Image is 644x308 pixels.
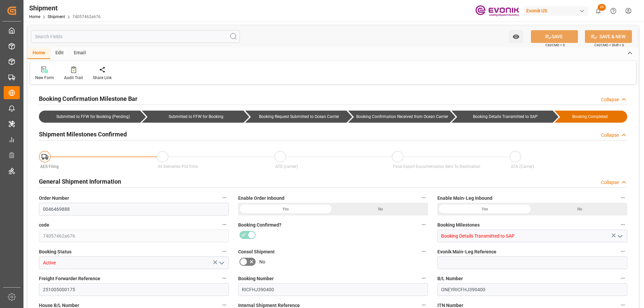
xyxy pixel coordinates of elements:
div: Submitted to FFW for Booking [149,111,243,123]
button: open menu [216,258,226,268]
span: Final Export Documentation Sent To Destination [393,164,480,169]
div: Booking Confirmation Received from Ocean Carrier [348,111,449,123]
span: Ctrl/CMD + Shift + S [594,43,624,48]
div: Booking Confirmation Received from Ocean Carrier [355,111,449,123]
a: Home [29,14,40,19]
input: Search Fields [31,30,240,43]
div: Submitted to FFW for Booking [142,111,243,123]
h2: General Shipment Information [39,177,121,186]
div: Yes [437,203,532,215]
button: Evonik US [524,4,591,17]
div: Booking Completed [561,111,619,123]
div: Evonik US [524,6,588,16]
button: Booking Status [220,247,229,256]
div: Booking Details Transmitted to SAP [451,111,553,123]
div: Edit [50,48,69,59]
div: No [333,203,428,215]
a: Shipment [48,14,65,19]
div: Collapse [601,96,619,103]
div: Audit Trail [64,75,83,81]
div: No [532,203,627,215]
button: B/L Number [619,274,627,283]
span: Consol Shipment [238,248,275,255]
h2: Shipment Milestones Confirmed [39,130,127,139]
span: All Deliveries PGI Time [158,164,198,169]
h2: Booking Confirmation Milestone Bar [39,94,138,103]
button: Order Number [220,193,229,202]
div: Collapse [601,132,619,139]
button: Evonik Main-Leg Reference [619,247,627,256]
div: Share Link [93,75,112,81]
span: Booking Number [238,275,274,282]
button: Freight Forwarder Reference [220,274,229,283]
span: ATD (carrier) [275,164,298,169]
div: Collapse [601,179,619,186]
span: Ctrl/CMD + S [545,43,565,48]
div: Booking Details Transmitted to SAP [458,111,553,123]
span: Order Number [39,195,69,202]
button: Enable Main-Leg Inbound [619,193,627,202]
span: Booking Milestones [437,222,480,229]
span: Enable Order Inbound [238,195,284,202]
button: SAVE [531,30,578,43]
span: Booking Status [39,248,71,255]
div: Yes [238,203,333,215]
span: Freight Forwarder Reference [39,275,100,282]
button: Enable Order Inbound [419,193,428,202]
div: Shipment [29,3,101,13]
span: No [259,258,265,265]
span: code [39,222,49,229]
span: ATA (Carrier) [511,164,534,169]
button: Consol Shipment [419,247,428,256]
button: Booking Milestones [619,220,627,229]
span: 23 [598,4,606,11]
span: AES Filing [40,164,59,169]
span: Enable Main-Leg Inbound [437,195,492,202]
button: open menu [614,231,625,241]
button: show 23 new notifications [591,3,606,18]
span: B/L Number [437,275,463,282]
span: Evonik Main-Leg Reference [437,248,496,255]
div: New Form [35,75,54,81]
div: Booking Request Submitted to Ocean Carrier [252,111,346,123]
button: SAVE & NEW [585,30,632,43]
div: Home [28,48,50,59]
span: Booking Confirmed? [238,222,281,229]
div: Submitted to FFW for Booking (Pending) [46,111,140,123]
div: Submitted to FFW for Booking (Pending) [39,111,140,123]
button: open menu [509,30,523,43]
div: Booking Completed [554,111,627,123]
button: Booking Number [419,274,428,283]
button: code [220,220,229,229]
div: Booking Request Submitted to Ocean Carrier [245,111,346,123]
button: Help Center [606,3,621,18]
div: Email [69,48,91,59]
button: Booking Confirmed? [419,220,428,229]
img: Evonik-brand-mark-Deep-Purple-RGB.jpeg_1700498283.jpeg [475,5,519,17]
